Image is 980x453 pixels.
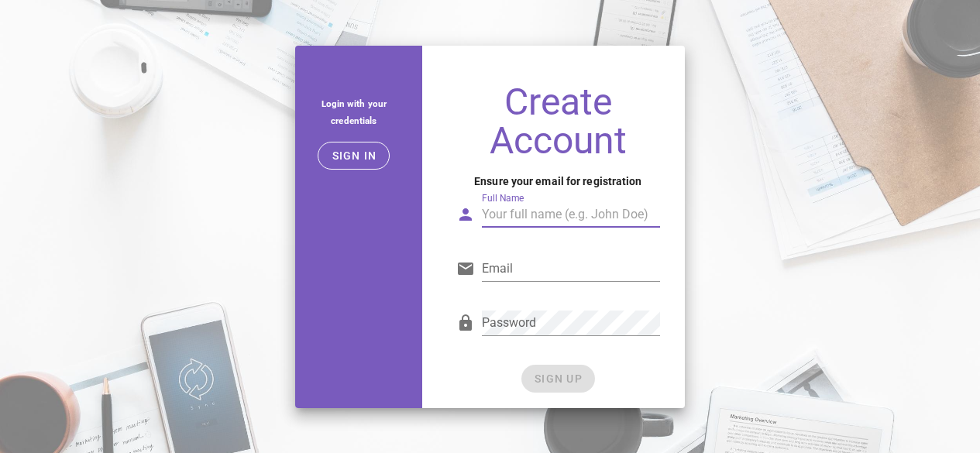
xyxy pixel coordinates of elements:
[318,142,390,170] button: Sign in
[482,202,660,227] input: Your full name (e.g. John Doe)
[308,95,401,129] h5: Login with your credentials
[331,149,377,162] span: Sign in
[456,173,660,190] h4: Ensure your email for registration
[456,83,660,160] h1: Create Account
[482,193,524,204] label: Full Name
